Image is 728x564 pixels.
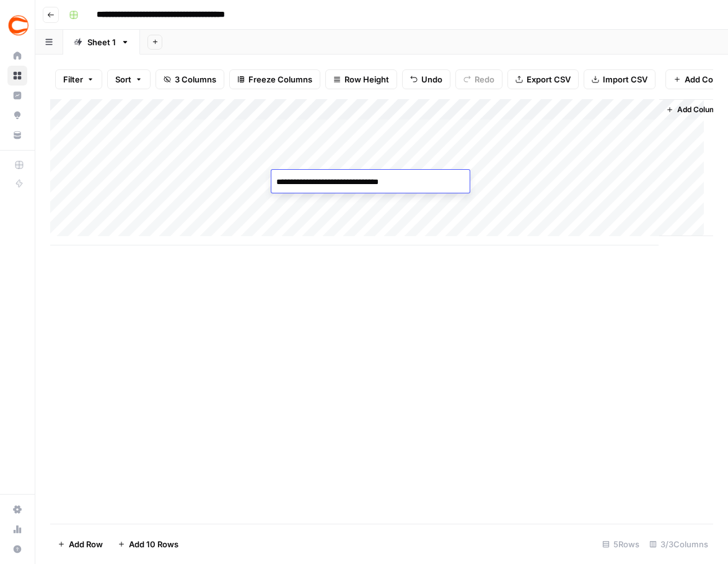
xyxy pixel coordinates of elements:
a: Insights [7,86,27,105]
span: Sort [115,73,131,86]
img: Covers Logo [7,14,30,37]
button: Add Row [50,534,110,554]
a: Home [7,46,27,66]
div: 3/3 Columns [644,534,713,554]
span: Import CSV [603,73,647,86]
span: 3 Columns [175,73,216,86]
button: Row Height [325,69,397,89]
button: Filter [55,69,102,89]
a: Opportunities [7,105,27,125]
span: Freeze Columns [248,73,312,86]
button: Export CSV [507,69,579,89]
button: Add 10 Rows [110,534,186,554]
button: Undo [402,69,450,89]
button: Redo [455,69,502,89]
button: 3 Columns [156,69,224,89]
a: Sheet 1 [63,30,140,55]
span: Filter [63,73,83,86]
button: Freeze Columns [229,69,320,89]
button: Add Column [661,102,726,118]
button: Import CSV [584,69,656,89]
div: 5 Rows [597,534,644,554]
span: Add Row [69,538,103,550]
a: Browse [7,66,27,86]
button: Sort [107,69,151,89]
span: Export CSV [527,73,571,86]
span: Add 10 Rows [129,538,178,550]
a: Usage [7,519,27,539]
span: Add Column [677,104,721,115]
a: Your Data [7,125,27,145]
button: Help + Support [7,539,27,559]
button: Workspace: Covers [7,10,27,41]
span: Undo [421,73,442,86]
div: Sheet 1 [87,36,116,48]
a: Settings [7,500,27,519]
span: Redo [475,73,494,86]
span: Row Height [344,73,389,86]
